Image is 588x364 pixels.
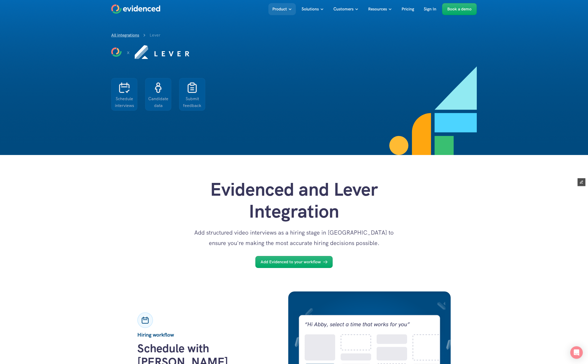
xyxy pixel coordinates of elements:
[190,178,398,222] h1: Evidenced and Lever Integration
[368,6,387,13] p: Resources
[578,178,585,186] button: Edit Framer Content
[447,6,472,13] p: Book a demo
[402,6,414,13] p: Pricing
[255,256,333,268] a: Add Evidenced to your workflow
[261,259,321,265] p: Add Evidenced to your workflow
[272,6,287,13] p: Product
[114,96,135,109] p: Schedule interviews
[570,346,583,359] div: Open Intercom Messenger
[148,96,169,109] p: Candidate data
[333,6,354,13] p: Customers
[420,3,440,15] a: Sign In
[111,32,139,38] a: All integrations
[442,3,477,15] a: Book a demo
[424,6,436,13] p: Sign In
[182,96,203,109] p: Submit feedback
[111,4,160,14] a: Home
[190,228,398,248] p: Add structured video interviews as a hiring stage in [GEOGRAPHIC_DATA] to ensure you're making th...
[398,3,418,15] a: Pricing
[137,331,174,338] strong: Hiring workflow
[127,48,130,56] h5: x
[302,6,319,13] p: Solutions
[150,32,160,39] p: Lever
